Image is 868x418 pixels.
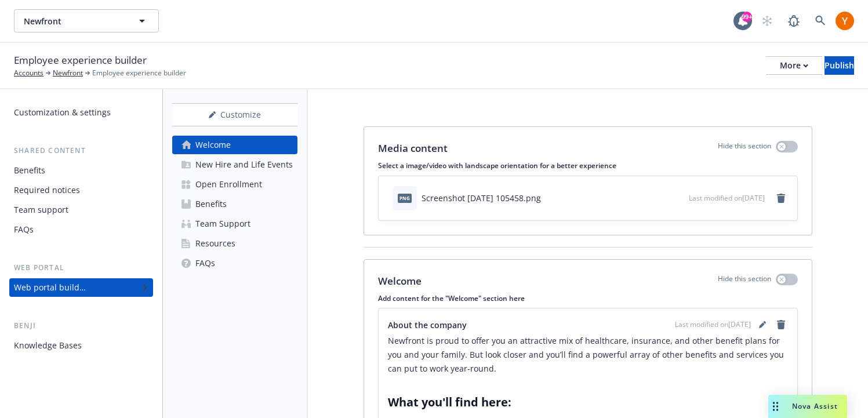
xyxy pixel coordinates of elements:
span: Last modified on [DATE] [689,193,765,203]
button: Newfront [14,9,159,32]
p: Media content [378,141,448,156]
div: Customize [172,104,297,126]
div: FAQs [195,254,215,272]
div: Open Enrollment [195,175,262,194]
div: Welcome [195,136,231,154]
button: download file [655,192,664,204]
a: Resources [172,234,297,253]
a: Benefits [9,161,153,180]
p: Newfront is proud to offer you an attractive mix of healthcare, insurance, and other benefit plan... [388,334,788,376]
span: png [398,194,412,202]
a: Web portal builder [9,278,153,297]
a: Benefits [172,195,297,213]
div: New Hire and Life Events [195,155,293,174]
a: Team support [9,201,153,219]
a: Newfront [53,68,83,78]
div: Benefits [195,195,227,213]
a: New Hire and Life Events [172,155,297,174]
div: Web portal builder [14,278,86,297]
div: Drag to move [768,395,783,418]
div: 99+ [742,12,752,22]
div: Benji [9,320,153,332]
a: editPencil [756,318,769,332]
div: Customization & settings [14,103,111,122]
a: Customization & settings [9,103,153,122]
span: Employee experience builder [14,53,147,68]
span: Newfront [24,15,124,27]
a: Required notices [9,181,153,199]
h2: What you'll find here: [388,394,788,410]
div: Knowledge Bases [14,336,82,355]
a: FAQs [172,254,297,272]
div: Web portal [9,262,153,274]
div: FAQs [14,220,34,239]
span: Nova Assist [792,401,838,411]
a: Open Enrollment [172,175,297,194]
p: Add content for the "Welcome" section here [378,293,798,303]
a: FAQs [9,220,153,239]
div: Screenshot [DATE] 105458.png [422,192,541,204]
button: preview file [674,192,684,204]
p: Hide this section [718,274,771,289]
a: Team Support [172,215,297,233]
a: remove [774,191,788,205]
div: Team support [14,201,68,219]
a: Knowledge Bases [9,336,153,355]
span: Employee experience builder [92,68,186,78]
button: Nova Assist [768,395,847,418]
a: remove [774,318,788,332]
div: Required notices [14,181,80,199]
a: Accounts [14,68,43,78]
div: Benefits [14,161,45,180]
button: More [766,56,822,75]
div: Shared content [9,145,153,157]
a: Welcome [172,136,297,154]
p: Welcome [378,274,422,289]
div: More [780,57,808,74]
a: Start snowing [756,9,779,32]
p: Hide this section [718,141,771,156]
a: Search [809,9,832,32]
span: Last modified on [DATE] [675,319,751,330]
span: About the company [388,319,467,331]
div: Publish [825,57,854,74]
p: Select a image/video with landscape orientation for a better experience [378,161,798,170]
a: Report a Bug [782,9,805,32]
button: Publish [825,56,854,75]
button: Customize [172,103,297,126]
div: Team Support [195,215,250,233]
img: photo [836,12,854,30]
div: Resources [195,234,235,253]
